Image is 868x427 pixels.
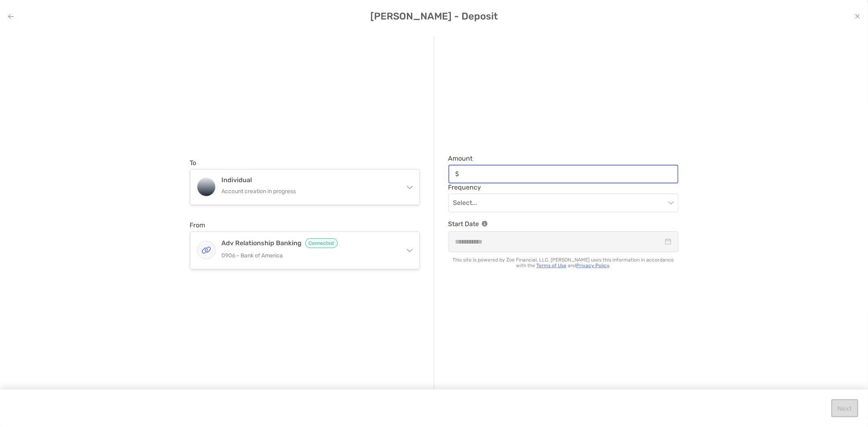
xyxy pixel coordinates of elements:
label: From [190,221,206,229]
label: To [190,159,197,167]
img: Adv Relationship Banking [197,241,215,259]
p: Account creation in progress [222,186,398,196]
p: This site is powered by Zoe Financial, LLC. [PERSON_NAME] uses this information in accordance wit... [448,257,678,268]
a: Terms of Use [536,263,566,268]
span: Amount [448,155,678,162]
p: 0906 - Bank of America [222,251,398,261]
h4: Adv Relationship Banking [222,238,398,248]
h4: Individual [222,176,398,184]
p: Start Date [448,219,678,229]
input: Amountinput icon [462,170,678,177]
span: Connected [305,238,338,248]
span: Frequency [448,183,678,191]
img: Individual [197,178,215,196]
img: Information Icon [482,221,488,227]
a: Privacy Policy [576,263,609,268]
img: input icon [455,171,459,177]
